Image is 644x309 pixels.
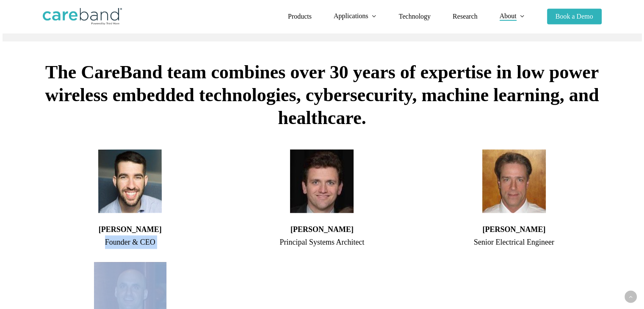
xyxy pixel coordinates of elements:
[500,12,517,19] span: About
[556,13,593,20] span: Book a Demo
[334,13,377,20] a: Applications
[426,223,601,235] h4: [PERSON_NAME]
[235,223,409,235] h4: [PERSON_NAME]
[43,61,602,130] h2: The CareBand team combines over 30 years of expertise in low power wireless embedded technologies...
[98,149,162,213] img: Adam Sobol
[399,13,431,20] span: Technology
[290,149,354,213] img: Paul Sheldon
[399,13,431,20] a: Technology
[453,13,478,20] span: Research
[334,12,368,19] span: Applications
[235,235,409,249] div: Principal Systems Architect
[43,223,218,235] h4: [PERSON_NAME]
[288,13,312,20] a: Products
[426,235,601,249] div: Senior Electrical Engineer
[43,235,218,249] div: Founder & CEO
[547,13,602,20] a: Book a Demo
[625,291,637,303] a: Back to top
[453,13,478,20] a: Research
[288,13,312,20] span: Products
[500,13,525,20] a: About
[482,149,546,213] img: Jon Ledwith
